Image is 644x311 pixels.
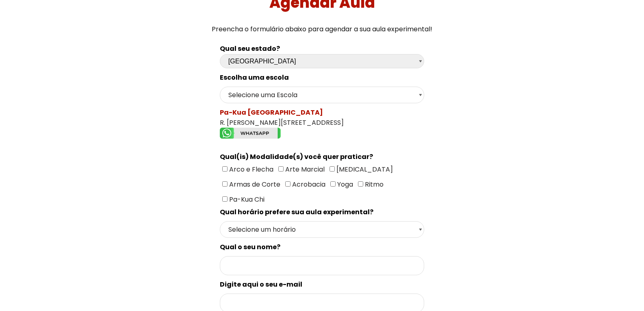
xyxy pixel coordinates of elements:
input: Armas de Corte [222,181,228,187]
spam: Escolha uma escola [220,73,289,82]
img: whatsapp [220,128,281,139]
input: [MEDICAL_DATA] [330,166,335,172]
spam: Qual horário prefere sua aula experimental? [220,207,373,217]
input: Arte Marcial [278,166,284,172]
span: Arte Marcial [284,165,325,174]
span: Pa-Kua Chi [228,195,265,204]
span: Yoga [336,180,353,189]
p: Preencha o formulário abaixo para agendar a sua aula experimental! [3,24,641,35]
input: Acrobacia [285,181,291,187]
span: Acrobacia [291,180,325,189]
input: Arco e Flecha [222,166,228,172]
spam: Qual o seu nome? [220,242,280,252]
span: Armas de Corte [228,180,280,189]
spam: Pa-Kua [GEOGRAPHIC_DATA] [220,108,323,117]
span: Arco e Flecha [228,165,273,174]
input: Ritmo [358,181,363,187]
spam: Qual(is) Modalidade(s) você quer praticar? [220,152,373,161]
span: [MEDICAL_DATA] [335,165,393,174]
b: Qual seu estado? [220,44,280,53]
input: Pa-Kua Chi [222,196,228,202]
spam: Digite aqui o seu e-mail [220,280,302,289]
span: Ritmo [363,180,384,189]
div: R. [PERSON_NAME][STREET_ADDRESS] [220,107,424,141]
input: Yoga [330,181,336,187]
